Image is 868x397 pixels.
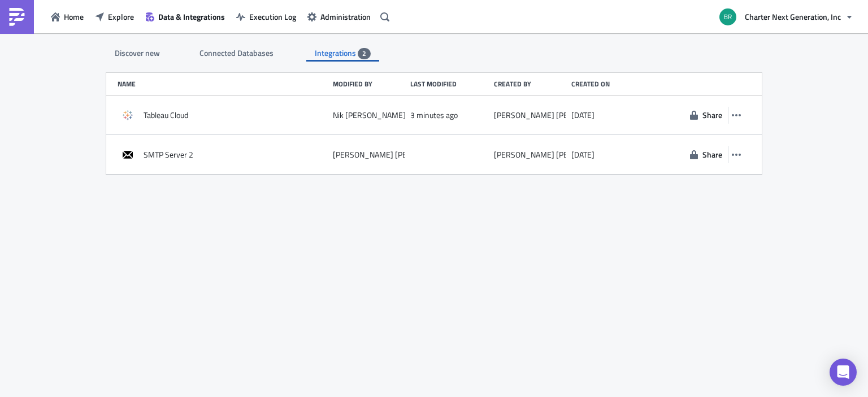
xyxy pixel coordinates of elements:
[106,45,168,62] div: Discover new
[410,110,458,120] time: 2025-08-30T13:33:52Z
[571,110,594,120] time: 2024-10-24T16:02:56Z
[8,8,26,26] img: PushMetrics
[199,47,275,59] span: Connected Databases
[494,80,566,88] div: Created by
[362,49,366,58] span: 2
[702,109,722,121] span: Share
[140,8,231,25] button: Data & Integrations
[64,11,84,23] span: Home
[571,80,649,88] div: Created on
[158,11,225,23] span: Data & Integrations
[45,8,89,25] button: Home
[410,80,488,88] div: Last modified
[118,80,327,88] div: Name
[302,8,376,25] button: Administration
[320,11,371,23] span: Administration
[494,110,617,120] div: [PERSON_NAME] [PERSON_NAME]
[713,5,860,29] button: Charter Next Generation, Inc
[108,11,134,23] span: Explore
[718,7,737,27] img: Avatar
[144,110,188,120] span: Tableau Cloud
[333,80,405,88] div: Modified by
[684,106,728,124] button: Share
[89,8,140,25] button: Explore
[830,359,857,386] div: Open Intercom Messenger
[702,149,722,160] span: Share
[571,150,594,160] time: 2024-11-06T14:33:56Z
[249,11,296,23] span: Execution Log
[231,8,302,25] button: Execution Log
[315,47,358,59] span: Integrations
[684,146,728,163] button: Share
[745,11,841,23] span: Charter Next Generation, Inc
[333,150,455,160] div: [PERSON_NAME] [PERSON_NAME]
[333,110,406,120] div: Nik [PERSON_NAME]
[144,150,193,160] span: SMTP Server 2
[494,150,617,160] div: [PERSON_NAME] [PERSON_NAME]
